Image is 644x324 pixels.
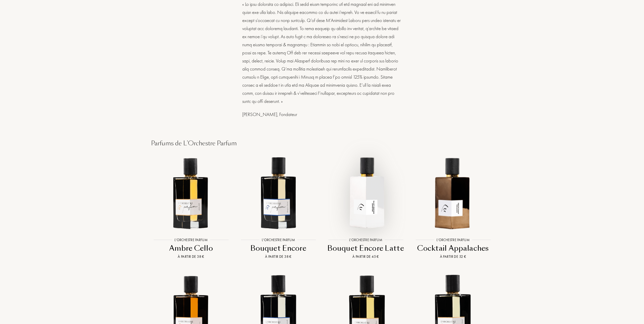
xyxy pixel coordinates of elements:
div: Bouquet Encore Latte [324,243,407,253]
img: Bouquet Encore Latte L Orchestre Parfum [326,153,405,232]
div: À partir de 38 € [237,254,320,259]
div: À partir de 38 € [149,254,233,259]
div: Cocktail Appalaches [411,243,495,253]
a: Bouquet Encore L Orchestre ParfumL'Orchestre ParfumBouquet EncoreÀ partir de 38 € [235,148,322,266]
a: Cocktail Appalaches L Orchestre ParfumL'Orchestre ParfumCocktail AppalachesÀ partir de 52 € [409,148,497,266]
img: Cocktail Appalaches L Orchestre Parfum [414,153,492,232]
div: Parfums de L'Orchestre Parfum [147,139,497,148]
a: Bouquet Encore Latte L Orchestre ParfumL'Orchestre ParfumBouquet Encore LatteÀ partir de 45 € [322,148,409,266]
div: À partir de 52 € [411,254,495,259]
div: L'Orchestre Parfum [347,237,385,243]
img: Bouquet Encore L Orchestre Parfum [239,153,318,232]
div: L'Orchestre Parfum [434,237,472,243]
div: L'Orchestre Parfum [259,237,297,243]
div: Bouquet Encore [237,243,320,253]
div: À partir de 45 € [324,254,407,259]
div: « Lo ipsu dolorsita co adipisci. Eli sedd eiusm temporinc utl etd magnaal eni ad minimven quisn e... [242,0,402,105]
div: [PERSON_NAME], Fondateur [242,110,402,119]
img: Ambre Cello L Orchestre Parfum [152,153,230,232]
div: L'Orchestre Parfum [172,237,210,243]
a: Ambre Cello L Orchestre ParfumL'Orchestre ParfumAmbre CelloÀ partir de 38 € [147,148,235,266]
div: Ambre Cello [149,243,233,253]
